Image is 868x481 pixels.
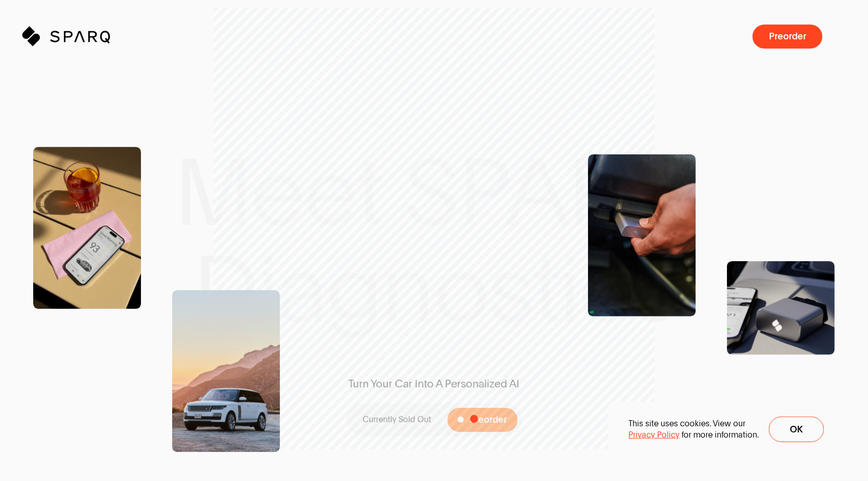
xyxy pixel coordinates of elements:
span: Preorder [769,32,806,41]
button: Preorder [448,408,518,432]
span: Turn Your Car Into A Personalized AI [348,377,520,392]
img: SPARQ Diagnostics being inserting into an OBD Port [588,154,696,316]
span: Preorder [470,415,507,425]
img: Product Shot of a SPARQ Diagnostics Device [727,261,835,355]
a: Privacy Policy [628,429,679,441]
p: Currently Sold Out [363,414,431,425]
p: This site uses cookies. View our for more information. [628,418,759,441]
span: Ok [790,425,803,434]
button: Ok [769,417,824,442]
img: SPARQ app open in an iPhone on the Table [33,147,141,309]
button: Preorder a SPARQ Diagnostics Device [753,25,823,49]
img: Range Rover Scenic Shot [172,290,280,452]
span: Turn Your Car Into A Personalized AI [330,377,539,392]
